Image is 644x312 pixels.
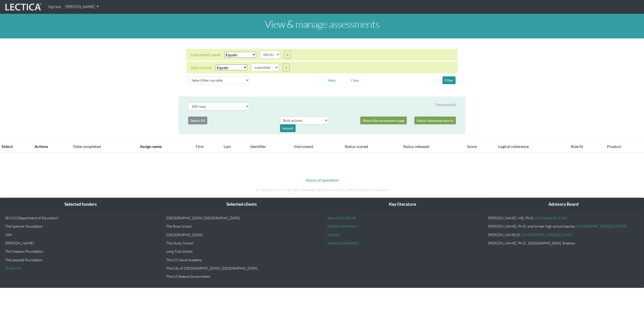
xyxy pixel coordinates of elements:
[326,76,338,84] button: Help
[166,224,317,228] p: The Ross School
[5,216,156,220] p: IES (US Department of Education)
[196,144,204,149] a: First
[166,241,317,245] p: The Study School
[284,51,291,59] button: X
[63,2,101,12] a: [PERSON_NAME]
[498,144,529,149] a: Logical coherence
[46,2,63,12] a: Sign out
[488,233,639,237] p: [PERSON_NAME].D.,
[166,274,317,279] p: The US Federal Government
[488,216,639,220] p: [PERSON_NAME], MD, Ph.D.,
[224,144,231,149] a: Last
[483,198,644,211] div: Advisory Board
[166,258,317,262] p: The US Naval Academy
[166,249,317,253] p: Long Trail School
[280,124,296,132] div: Submit
[327,224,356,228] a: Mission statement
[345,144,368,149] a: Status scored
[442,76,456,84] button: Filter
[306,178,339,182] a: Hours of operation
[182,187,462,193] p: © 2025 Lectica, Inc. All rights reserved. Lectica is a not for profit 501(c)(3) corporation.
[5,233,156,237] p: NIH
[190,65,212,71] div: Status score
[403,144,429,149] a: Status released
[576,224,627,228] a: [GEOGRAPHIC_DATA][US_STATE]
[527,241,575,245] em: , [GEOGRAPHIC_DATA], Emeritus
[360,117,407,124] a: About the assessment page
[5,249,156,253] p: The Simpson Foundation
[0,198,161,211] div: Selected funders
[571,144,583,149] a: Role fit
[166,216,317,220] p: [GEOGRAPHIC_DATA], [GEOGRAPHIC_DATA]
[322,198,483,211] div: Key literature
[5,266,21,270] a: Donor list
[294,144,313,149] a: Instrument
[467,144,477,149] a: Score
[607,144,621,149] a: Product
[250,144,266,149] a: Identifier
[349,76,362,84] button: Clear
[435,102,456,107] div: Total records 0
[488,224,639,228] p: [PERSON_NAME], Ph.D. and former high school teacher,
[137,140,193,153] th: Assign name
[283,64,290,71] button: X
[5,241,156,245] p: [PERSON_NAME]
[5,224,156,228] p: The Spencer Foundation
[161,198,322,211] div: Selected clients
[488,241,639,245] p: [PERSON_NAME], Ph.D.
[190,52,220,58] div: Instrument name
[327,216,356,220] a: About DiscoTest®
[327,241,359,245] a: Validity & reliability
[326,77,338,82] a: Help
[535,216,567,220] a: One Laptop Per Child
[521,233,573,237] a: [GEOGRAPHIC_DATA][US_STATE]
[166,266,317,270] p: The City of [GEOGRAPHIC_DATA], [GEOGRAPHIC_DATA]
[327,233,340,237] a: Articles
[31,140,70,153] th: Actions
[73,144,101,149] a: Date completed
[5,258,156,262] p: The Leopold Foundation
[414,117,456,124] a: About releasing reports
[4,2,42,12] img: lecticalive
[188,117,207,124] button: Select All
[166,233,317,237] p: [GEOGRAPHIC_DATA]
